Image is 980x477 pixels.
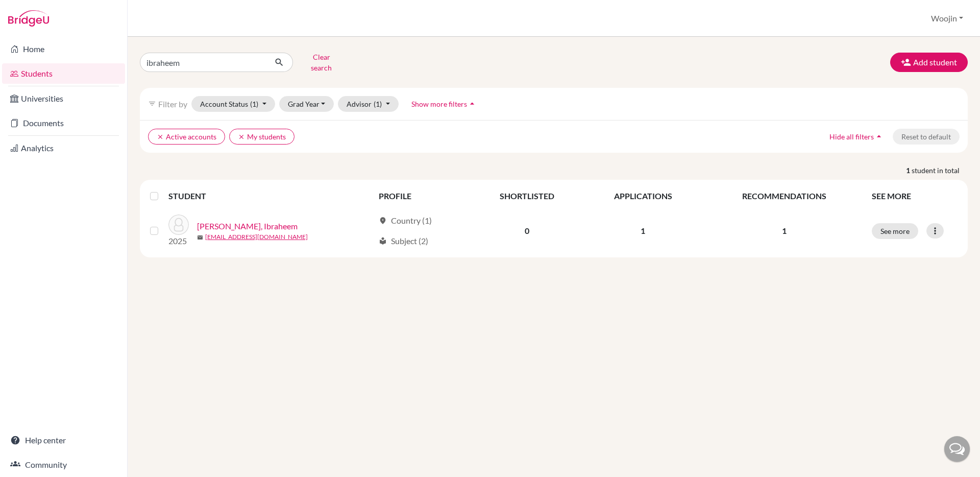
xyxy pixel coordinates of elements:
[829,132,874,141] span: Hide all filters
[293,49,350,76] button: Clear search
[893,129,960,145] button: Reset to default
[471,208,583,253] td: 0
[379,217,387,225] span: location_on
[403,96,486,112] button: Show more filtersarrow_drop_up
[140,53,266,72] input: Find student by name...
[373,184,471,208] th: PROFILE
[583,184,702,208] th: APPLICATIONS
[2,63,125,84] a: Students
[379,237,387,245] span: local_library
[168,184,373,208] th: STUDENT
[709,225,860,237] p: 1
[906,165,912,176] strong: 1
[2,39,125,59] a: Home
[379,235,428,247] div: Subject (2)
[866,184,964,208] th: SEE MORE
[338,96,399,112] button: Advisor(1)
[168,235,189,247] p: 2025
[2,113,125,133] a: Documents
[2,455,125,475] a: Community
[379,214,432,227] div: Country (1)
[890,53,968,72] button: Add student
[238,133,245,140] i: clear
[471,184,583,208] th: SHORTLISTED
[191,96,275,112] button: Account Status(1)
[874,131,884,141] i: arrow_drop_up
[872,223,918,239] button: See more
[197,234,203,241] span: mail
[250,100,258,108] span: (1)
[158,99,187,109] span: Filter by
[2,88,125,109] a: Universities
[8,10,49,27] img: Bridge-U
[279,96,334,112] button: Grad Year
[411,100,467,108] span: Show more filters
[148,129,225,145] button: clearActive accounts
[197,220,298,232] a: [PERSON_NAME], Ibraheem
[2,138,125,158] a: Analytics
[926,9,968,28] button: Woojin
[229,129,295,145] button: clearMy students
[912,165,968,176] span: student in total
[583,208,702,253] td: 1
[821,129,893,145] button: Hide all filtersarrow_drop_up
[467,99,477,109] i: arrow_drop_up
[157,133,164,140] i: clear
[205,232,308,242] a: [EMAIL_ADDRESS][DOMAIN_NAME]
[703,184,866,208] th: RECOMMENDATIONS
[2,430,125,450] a: Help center
[168,214,189,235] img: Shiraz Imamudeen, Ibraheem
[148,100,156,108] i: filter_list
[374,100,382,108] span: (1)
